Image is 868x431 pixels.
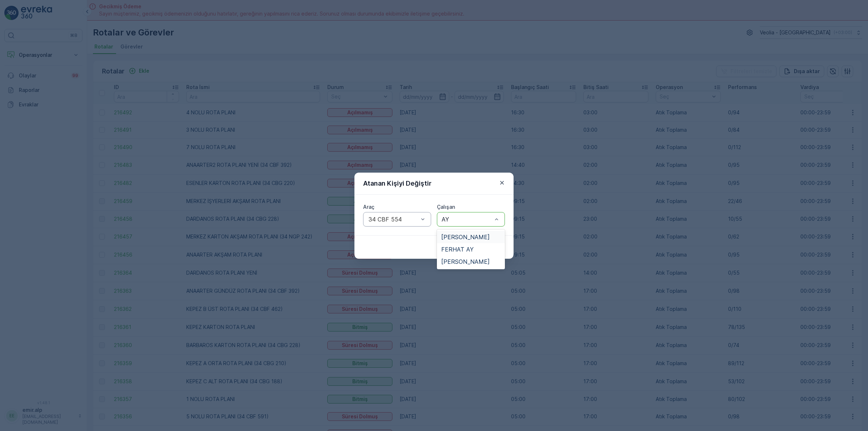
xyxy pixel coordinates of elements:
p: Atanan Kişiyi Değiştir [363,178,431,189]
label: Çalışan [437,204,455,210]
label: Araç [363,204,374,210]
span: [PERSON_NAME] [441,258,490,265]
span: [PERSON_NAME] [441,234,490,240]
span: FERHAT AY [441,246,474,253]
